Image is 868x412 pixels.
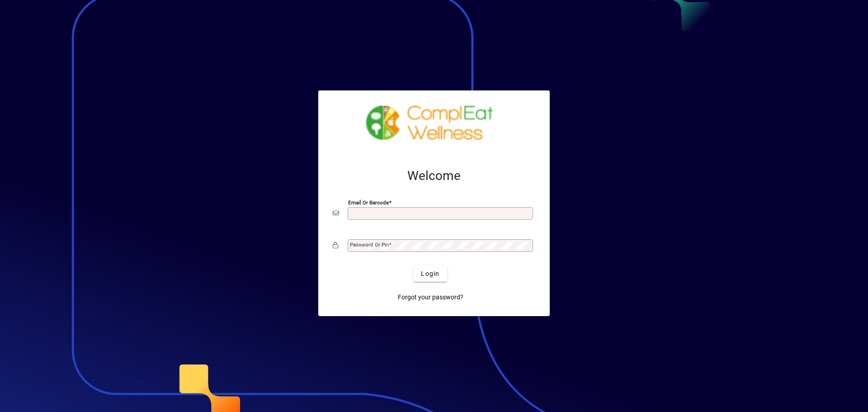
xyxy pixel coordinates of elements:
[394,289,467,305] a: Forgot your password?
[333,168,535,184] h2: Welcome
[348,199,389,206] mat-label: Email or Barcode
[398,293,463,302] span: Forgot your password?
[421,269,439,279] span: Login
[350,242,389,248] mat-label: Password or Pin
[414,265,447,282] button: Login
